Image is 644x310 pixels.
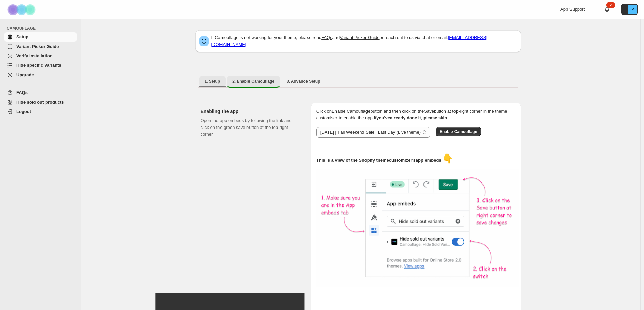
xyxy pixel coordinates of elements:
u: This is a view of the Shopify theme customizer's app embeds [316,158,441,163]
span: 2. Enable Camouflage [232,79,274,84]
a: Logout [4,107,77,116]
span: 👇 [442,153,453,164]
span: CAMOUFLAGE [7,26,78,31]
span: Verify Installation [16,53,53,58]
a: FAQs [321,35,332,40]
span: App Support [560,7,585,12]
a: FAQs [4,88,77,97]
span: Setup [16,34,28,39]
a: Upgrade [4,70,77,80]
img: camouflage-enable [316,169,519,287]
text: P [631,7,634,11]
span: Logout [16,109,31,114]
button: Enable Camouflage [436,127,481,136]
a: Setup [4,32,77,42]
a: Hide specific variants [4,61,77,70]
a: Hide sold out products [4,97,77,107]
span: Hide sold out products [16,100,64,105]
div: 2 [606,2,615,8]
p: If Camouflage is not working for your theme, please read and or reach out to us via chat or email: [211,34,517,48]
a: 2 [604,6,610,13]
a: Variant Picker Guide [340,35,379,40]
span: Enable Camouflage [440,129,477,134]
p: Click on Enable Camouflage button and then click on the Save button at top-right corner in the th... [316,108,516,121]
a: Variant Picker Guide [4,42,77,51]
img: Camouflage [5,0,39,19]
span: 1. Setup [205,79,221,84]
span: Avatar with initials P [628,5,637,14]
a: Enable Camouflage [436,129,481,134]
span: Hide specific variants [16,63,61,68]
span: FAQs [16,90,28,95]
a: Verify Installation [4,51,77,61]
span: Upgrade [16,72,34,77]
span: Variant Picker Guide [16,44,59,49]
h2: Enabling the app [201,108,300,115]
button: Avatar with initials P [621,4,638,15]
b: If you've already done it, please skip [374,115,447,120]
span: 3. Advance Setup [287,79,320,84]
